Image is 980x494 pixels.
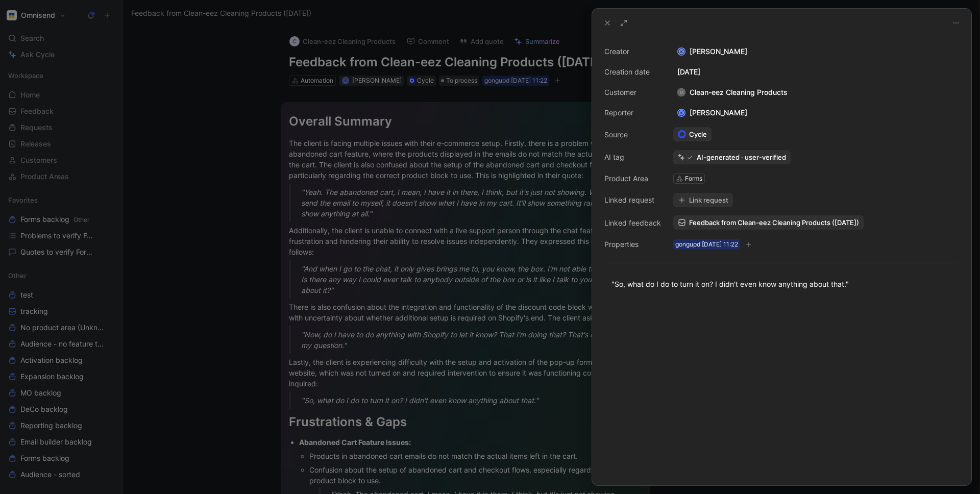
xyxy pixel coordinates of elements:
[675,239,738,250] div: gongupd [DATE] 11:22
[678,110,685,116] div: K
[604,86,661,98] div: Customer
[604,238,661,251] div: Properties
[673,66,959,78] div: [DATE]
[604,66,661,78] div: Creation date
[677,88,685,96] div: M
[604,45,661,58] div: Creator
[604,194,661,206] div: Linked request
[611,279,952,289] div: "So, what do I do to turn it on? I didn't even know anything about that."
[673,193,733,207] button: Link request
[604,172,661,185] div: Product Area
[673,107,751,119] div: [PERSON_NAME]
[604,129,661,141] div: Source
[604,107,661,119] div: Reporter
[673,86,792,98] div: Clean-eez Cleaning Products
[678,48,685,55] div: K
[689,218,859,227] span: Feedback from Clean-eez Cleaning Products ([DATE])
[697,153,786,162] div: AI-generated · user-verified
[673,45,959,58] div: [PERSON_NAME]
[685,174,702,184] div: Forms
[604,151,661,163] div: AI tag
[673,215,864,230] a: Feedback from Clean-eez Cleaning Products ([DATE])
[673,127,712,141] a: Cycle
[604,217,661,229] div: Linked feedback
